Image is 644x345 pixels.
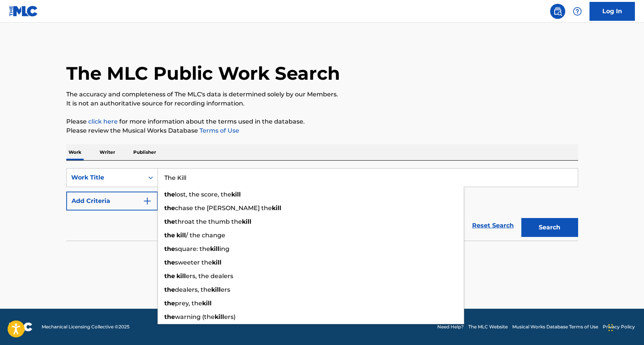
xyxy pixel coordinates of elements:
form: Search Form [66,168,578,241]
a: Need Help? [437,323,464,330]
strong: the [164,204,175,212]
img: MLC Logo [9,6,38,17]
button: Search [521,218,578,237]
a: click here [88,118,118,125]
img: help [573,7,582,16]
p: Writer [97,144,117,160]
img: search [553,7,562,16]
h1: The MLC Public Work Search [66,62,340,85]
span: dealers, the [175,286,211,293]
strong: the [164,191,175,198]
a: Privacy Policy [603,323,635,330]
span: ers) [224,313,235,320]
div: Work Title [71,173,139,182]
strong: the [164,245,175,252]
span: throat the thumb the [175,218,242,225]
iframe: Chat Widget [606,309,644,345]
p: Please for more information about the terms used in the database. [66,117,578,126]
strong: kill [215,313,224,320]
p: The accuracy and completeness of The MLC's data is determined solely by our Members. [66,90,578,99]
strong: the [164,232,175,239]
span: ers [221,286,230,293]
strong: the [164,313,175,320]
strong: kill [176,232,186,239]
strong: the [164,272,175,280]
div: Drag [608,316,613,339]
img: 9d2ae6d4665cec9f34b9.svg [143,196,152,206]
span: lost, the score, the [175,191,231,198]
div: Help [570,4,585,19]
span: warning (the [175,313,215,320]
a: Musical Works Database Terms of Use [512,323,598,330]
strong: kill [202,300,212,307]
strong: kill [212,259,221,266]
span: ing [220,245,229,252]
p: Please review the Musical Works Database [66,126,578,135]
button: Add Criteria [66,192,158,210]
strong: kill [272,204,281,212]
span: / the change [186,232,225,239]
a: Reset Search [468,217,518,234]
a: The MLC Website [468,323,508,330]
a: Terms of Use [198,127,239,134]
span: sweeter the [175,259,212,266]
span: square: the [175,245,210,252]
p: It is not an authoritative source for recording information. [66,99,578,108]
strong: kill [211,286,221,293]
strong: the [164,218,175,225]
span: ers, the dealers [186,272,233,280]
a: Public Search [550,4,565,19]
p: Publisher [131,144,158,160]
strong: kill [231,191,241,198]
a: Log In [589,2,635,21]
span: prey, the [175,300,202,307]
p: Work [66,144,84,160]
strong: kill [210,245,220,252]
span: Mechanical Licensing Collective © 2025 [42,323,129,330]
strong: the [164,300,175,307]
strong: kill [242,218,251,225]
img: logo [9,322,33,331]
strong: kill [176,272,186,280]
strong: the [164,286,175,293]
strong: the [164,259,175,266]
span: chase the [PERSON_NAME] the [175,204,272,212]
